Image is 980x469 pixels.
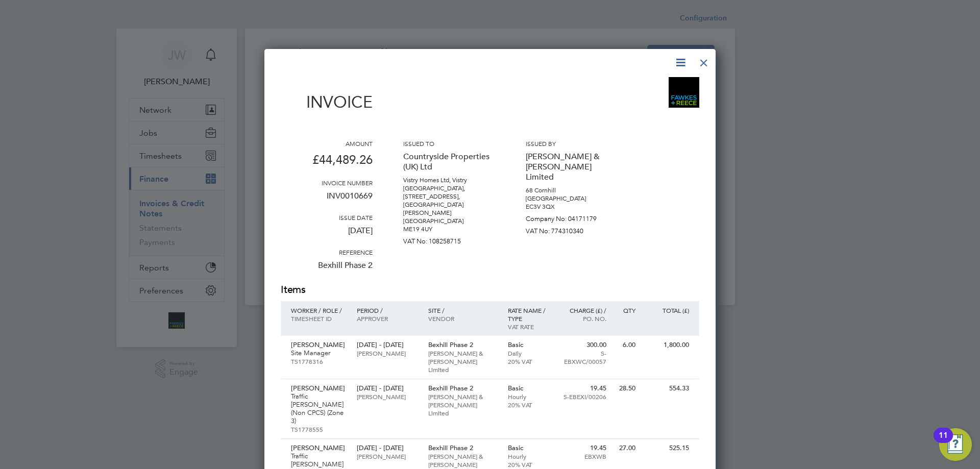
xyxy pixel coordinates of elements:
[526,139,618,147] h3: Issued by
[508,341,552,349] p: Basic
[646,306,689,314] p: Total (£)
[428,444,498,452] p: Bexhill Phase 2
[281,187,373,213] p: INV0010669
[526,186,618,194] p: 68 Cornhill
[562,444,606,452] p: 19.45
[428,384,498,392] p: Bexhill Phase 2
[281,283,699,297] h2: Items
[291,357,347,365] p: TS1778316
[526,194,618,203] p: [GEOGRAPHIC_DATA]
[403,139,495,147] h3: Issued to
[508,452,552,460] p: Hourly
[357,452,418,460] p: [PERSON_NAME]
[562,452,606,460] p: EBXWB
[939,428,972,461] button: Open Resource Center, 11 new notifications
[403,201,495,225] p: [GEOGRAPHIC_DATA][PERSON_NAME][GEOGRAPHIC_DATA]
[508,444,552,452] p: Basic
[562,306,606,314] p: Charge (£) /
[562,341,606,349] p: 300.00
[669,77,699,108] img: bromak-logo-remittance.png
[291,384,347,392] p: [PERSON_NAME]
[428,392,498,417] p: [PERSON_NAME] & [PERSON_NAME] Limited
[617,444,635,452] p: 27.00
[562,384,606,392] p: 19.45
[617,306,635,314] p: QTY
[428,349,498,374] p: [PERSON_NAME] & [PERSON_NAME] Limited
[526,211,618,223] p: Company No: 04171179
[403,147,495,176] p: Countryside Properties (UK) Ltd
[526,203,618,211] p: EC3V 3QX
[403,233,495,245] p: VAT No: 108258715
[617,384,635,392] p: 28.50
[281,179,373,187] h3: Invoice number
[357,392,418,401] p: [PERSON_NAME]
[281,213,373,221] h3: Issue date
[428,306,498,314] p: Site /
[508,392,552,401] p: Hourly
[357,384,418,392] p: [DATE] - [DATE]
[646,341,689,349] p: 1,800.00
[939,435,948,449] div: 11
[508,384,552,392] p: Basic
[508,401,552,409] p: 20% VAT
[403,192,495,201] p: [STREET_ADDRESS],
[291,425,347,433] p: TS1778555
[357,444,418,452] p: [DATE] - [DATE]
[646,444,689,452] p: 525.15
[281,139,373,147] h3: Amount
[291,306,347,314] p: Worker / Role /
[508,323,552,331] p: VAT rate
[291,349,347,357] p: Site Manager
[281,221,373,248] p: [DATE]
[357,314,418,323] p: Approver
[291,314,347,323] p: Timesheet ID
[281,256,373,283] p: Bexhill Phase 2
[403,176,495,192] p: Vistry Homes Ltd, Vistry [GEOGRAPHIC_DATA],
[291,341,347,349] p: [PERSON_NAME]
[508,349,552,357] p: Daily
[291,392,347,425] p: Traffic [PERSON_NAME] (Non CPCS) (Zone 3)
[508,357,552,365] p: 20% VAT
[526,223,618,235] p: VAT No: 774310340
[357,341,418,349] p: [DATE] - [DATE]
[526,147,618,186] p: [PERSON_NAME] & [PERSON_NAME] Limited
[428,314,498,323] p: Vendor
[508,460,552,468] p: 20% VAT
[646,384,689,392] p: 554.33
[291,444,347,452] p: [PERSON_NAME]
[403,225,495,233] p: ME19 4UY
[562,349,606,365] p: S-EBXWC/00057
[562,392,606,401] p: S-EBEXI/00206
[281,147,373,179] p: £44,489.26
[508,306,552,323] p: Rate name / type
[357,349,418,357] p: [PERSON_NAME]
[428,341,498,349] p: Bexhill Phase 2
[617,341,635,349] p: 6.00
[281,92,373,112] h1: Invoice
[281,248,373,256] h3: Reference
[562,314,606,323] p: Po. No.
[357,306,418,314] p: Period /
